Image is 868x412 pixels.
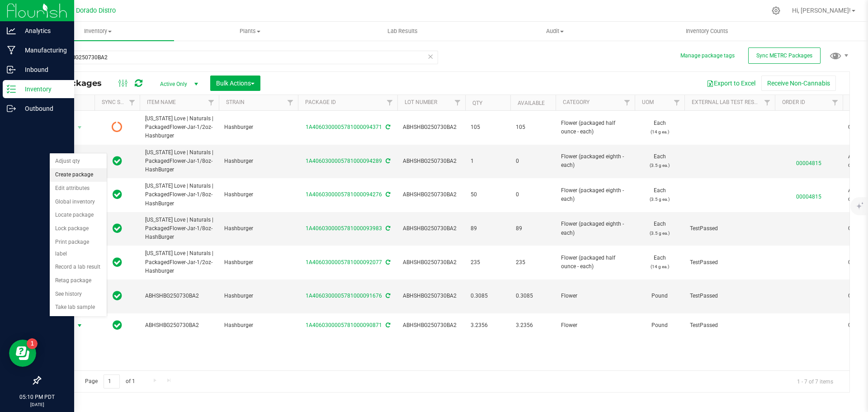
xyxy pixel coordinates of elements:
[516,123,550,132] span: 105
[640,186,679,204] span: Each
[145,249,213,275] span: [US_STATE] Love | Naturals | PackagedFlower-Jar-1/2oz-Hashburger
[283,95,298,110] a: Filter
[690,292,769,300] span: TestPassed
[670,95,684,110] a: Filter
[306,225,382,232] a: 1A4060300005781000093983
[479,22,631,41] a: Audit
[74,121,85,134] span: select
[405,99,437,105] a: Lot Number
[27,338,38,349] iframe: Resource center unread badge
[305,99,336,105] a: Package ID
[642,99,654,105] a: UOM
[145,114,213,141] span: [US_STATE] Love | Naturals | PackagedFlower-Jar-1/2oz-Hashburger
[631,22,783,41] a: Inventory Counts
[7,26,16,35] inline-svg: Analytics
[828,95,843,110] a: Filter
[403,321,460,330] span: ABHSHBG250730BA2
[224,321,292,330] span: Hashburger
[516,157,550,166] span: 0
[561,119,629,136] span: Flower (packaged half ounce - each)
[210,76,260,91] button: Bulk Actions
[756,52,812,59] span: Sync METRC Packages
[204,95,219,110] a: Filter
[4,401,70,408] p: [DATE]
[561,292,629,300] span: Flower
[16,25,70,36] p: Analytics
[471,292,505,300] span: 0.3085
[692,99,763,105] a: External Lab Test Result
[770,6,782,15] div: Manage settings
[761,76,836,91] button: Receive Non-Cannabis
[640,292,679,300] span: Pound
[384,124,390,130] span: Sync from Compliance System
[224,123,292,132] span: Hashburger
[16,45,70,56] p: Manufacturing
[50,208,107,222] li: Locate package
[561,186,629,204] span: Flower (packaged eighth - each)
[216,80,255,87] span: Bulk Actions
[403,292,460,300] span: ABHSHBG250730BA2
[306,191,382,198] a: 1A4060300005781000094276
[50,182,107,195] li: Edit attributes
[561,152,629,170] span: Flower (packaged eighth - each)
[16,84,70,95] p: Inventory
[782,99,805,105] a: Order Id
[145,321,213,330] span: ABHSHBG250730BA2
[690,258,769,267] span: TestPassed
[792,7,851,14] span: Hi, [PERSON_NAME]!
[224,224,292,233] span: Hashburger
[674,27,741,35] span: Inventory Counts
[516,321,550,330] span: 3.2356
[471,321,505,330] span: 3.2356
[384,225,390,232] span: Sync from Compliance System
[7,85,16,94] inline-svg: Inventory
[7,46,16,55] inline-svg: Manufacturing
[403,224,460,233] span: ABHSHBG250730BA2
[403,258,460,267] span: ABHSHBG250730BA2
[640,229,679,237] p: (3.5 g ea.)
[384,158,390,164] span: Sync from Compliance System
[306,124,382,130] a: 1A4060300005781000094371
[471,123,505,132] span: 105
[701,76,761,91] button: Export to Excel
[780,155,837,168] span: 00004815
[306,259,382,265] a: 1A4060300005781000092077
[561,321,629,330] span: Flower
[7,65,16,74] inline-svg: Inbound
[50,288,107,301] li: See history
[471,258,505,267] span: 235
[7,104,16,113] inline-svg: Outbound
[69,7,116,14] span: El Dorado Distro
[145,216,213,242] span: [US_STATE] Love | Naturals | PackagedFlower-Jar-1/8oz-HashBurger
[516,190,550,199] span: 0
[690,224,769,233] span: TestPassed
[472,100,482,106] a: Qty
[680,52,735,60] button: Manage package tags
[145,182,213,208] span: [US_STATE] Love | Naturals | PackagedFlower-Jar-1/8oz-HashBurger
[50,168,107,182] li: Create package
[306,158,382,164] a: 1A4060300005781000094289
[760,95,775,110] a: Filter
[113,222,122,235] span: In Sync
[112,121,123,133] span: Pending Sync
[113,319,122,331] span: In Sync
[4,393,70,401] p: 05:10 PM PDT
[780,188,837,201] span: 00004815
[306,322,382,328] a: 1A4060300005781000090871
[640,161,679,170] p: (3.5 g ea.)
[113,188,122,201] span: In Sync
[471,190,505,199] span: 50
[640,321,679,330] span: Pound
[403,123,460,132] span: ABHSHBG250730BA2
[561,254,629,271] span: Flower (packaged half ounce - each)
[690,321,769,330] span: TestPassed
[403,190,460,199] span: ABHSHBG250730BA2
[22,27,174,35] span: Inventory
[375,27,430,35] span: Lab Results
[518,100,545,106] a: Available
[224,258,292,267] span: Hashburger
[306,293,382,299] a: 1A4060300005781000091676
[479,27,631,35] span: Audit
[145,292,213,300] span: ABHSHBG250730BA2
[640,119,679,136] span: Each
